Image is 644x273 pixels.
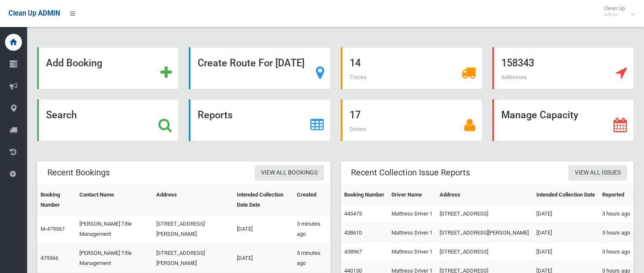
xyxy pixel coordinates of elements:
td: [STREET_ADDRESS] [436,243,533,262]
span: Trucks [350,74,367,80]
a: Create Route For [DATE] [189,47,330,89]
td: [STREET_ADDRESS] [436,205,533,224]
td: 3 hours ago [599,224,634,243]
th: Address [436,186,533,205]
strong: 158343 [501,57,534,69]
th: Booking Number [341,186,388,205]
th: Intended Collection Date Date [234,186,293,215]
td: [DATE] [234,244,293,273]
td: Mattress Driver 1 [388,224,436,243]
a: Search [37,99,179,141]
a: 17 Drivers [341,99,482,141]
span: Drivers [350,126,367,132]
span: Clean Up [600,5,633,18]
td: [PERSON_NAME] Title Management [76,215,153,244]
a: M-479367 [41,226,65,232]
th: Driver Name [388,186,436,205]
td: [PERSON_NAME] Title Management [76,244,153,273]
a: Manage Capacity [492,99,634,141]
a: View All Issues [568,165,627,181]
td: 3 hours ago [599,243,634,262]
a: Reports [189,99,330,141]
strong: 17 [350,109,361,121]
a: 158343 Addresses [492,47,634,89]
td: 3 minutes ago [293,244,331,273]
strong: Reports [198,109,233,121]
a: Add Booking [37,47,179,89]
strong: 14 [350,57,361,69]
strong: Manage Capacity [501,109,578,121]
td: [STREET_ADDRESS][PERSON_NAME] [153,215,234,244]
header: Recent Bookings [37,164,120,181]
td: [DATE] [533,205,599,224]
span: Clean Up ADMIN [8,9,60,17]
a: 445475 [344,210,362,217]
strong: Create Route For [DATE] [198,57,304,69]
td: [DATE] [533,243,599,262]
small: Admin [604,11,625,18]
strong: Search [46,109,77,121]
td: 3 minutes ago [293,215,331,244]
th: Address [153,186,234,215]
a: View All Bookings [255,165,324,181]
a: 14 Trucks [341,47,482,89]
th: Created [293,186,331,215]
th: Contact Name [76,186,153,215]
td: [DATE] [234,215,293,244]
a: 479366 [41,255,58,261]
strong: Add Booking [46,57,102,69]
header: Recent Collection Issue Reports [341,164,480,181]
td: [STREET_ADDRESS][PERSON_NAME] [436,224,533,243]
td: [STREET_ADDRESS][PERSON_NAME] [153,244,234,273]
td: [DATE] [533,224,599,243]
a: 438610 [344,229,362,236]
th: Reported [599,186,634,205]
th: Booking Number [37,186,76,215]
span: Addresses [501,74,527,80]
a: 438967 [344,248,362,255]
td: Mattress Driver 1 [388,243,436,262]
td: Mattress Driver 1 [388,205,436,224]
td: 3 hours ago [599,205,634,224]
th: Intended Collection Date [533,186,599,205]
